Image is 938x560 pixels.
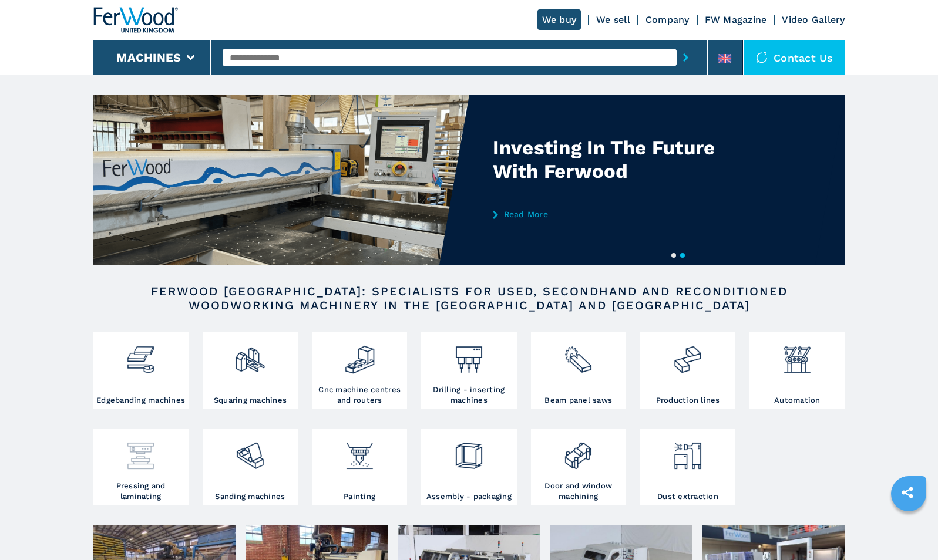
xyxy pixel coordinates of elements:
[563,335,594,375] img: sezionatrici_2.png
[421,332,516,409] a: Drilling - inserting machines
[640,332,735,409] a: Production lines
[640,429,735,505] a: Dust extraction
[493,210,723,219] a: Read More
[744,40,845,75] div: Contact us
[116,50,181,65] button: Machines
[782,335,813,375] img: automazione.png
[672,335,703,375] img: linee_di_produzione_2.png
[215,491,285,502] h3: Sanding machines
[203,332,298,409] a: Squaring machines
[426,491,512,502] h3: Assembly - packaging
[344,335,375,375] img: centro_di_lavoro_cnc_2.png
[537,9,581,30] a: We buy
[234,431,265,471] img: levigatrici_2.png
[203,429,298,505] a: Sanding machines
[421,429,516,505] a: Assembly - packaging
[453,431,485,471] img: montaggio_imballaggio_2.png
[96,481,186,502] h3: Pressing and laminating
[596,14,630,25] a: We sell
[749,332,845,409] a: Automation
[312,332,407,409] a: Cnc machine centres and routers
[756,52,768,63] img: Contact us
[563,431,594,471] img: lavorazione_porte_finestre_2.png
[656,395,720,406] h3: Production lines
[672,431,703,471] img: aspirazione_1.png
[453,335,485,375] img: foratrici_inseritrici_2.png
[657,491,718,502] h3: Dust extraction
[888,507,929,551] iframe: Chat
[671,253,676,258] button: 1
[893,478,922,507] a: sharethis
[93,95,469,265] img: Investing In The Future With Ferwood
[531,332,626,409] a: Beam panel saws
[344,491,375,502] h3: Painting
[677,44,695,71] button: submit-button
[93,332,189,409] a: Edgebanding machines
[312,429,407,505] a: Painting
[93,7,178,33] img: Ferwood
[531,429,626,505] a: Door and window machining
[214,395,287,406] h3: Squaring machines
[680,253,685,258] button: 2
[125,431,156,471] img: pressa-strettoia.png
[424,384,513,406] h3: Drilling - inserting machines
[534,481,623,502] h3: Door and window machining
[96,395,185,406] h3: Edgebanding machines
[131,284,808,312] h2: FERWOOD [GEOGRAPHIC_DATA]: SPECIALISTS FOR USED, SECONDHAND AND RECONDITIONED WOODWORKING MACHINE...
[234,335,265,375] img: squadratrici_2.png
[705,14,767,25] a: FW Magazine
[315,384,404,406] h3: Cnc machine centres and routers
[544,395,612,406] h3: Beam panel saws
[782,14,845,25] a: Video Gallery
[344,431,375,471] img: verniciatura_1.png
[93,429,189,505] a: Pressing and laminating
[125,335,156,375] img: bordatrici_1.png
[645,14,690,25] a: Company
[774,395,821,406] h3: Automation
